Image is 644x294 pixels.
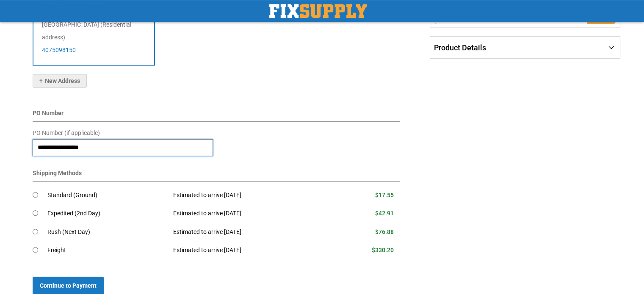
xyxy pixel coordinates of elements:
[167,241,330,260] td: Estimated to arrive [DATE]
[167,204,330,223] td: Estimated to arrive [DATE]
[33,109,401,122] div: PO Number
[40,282,97,289] span: Continue to Payment
[269,4,367,18] a: store logo
[269,4,367,18] img: Fix Industrial Supply
[33,74,87,88] button: New Address
[167,223,330,242] td: Estimated to arrive [DATE]
[434,43,486,52] span: Product Details
[47,241,167,260] td: Freight
[39,77,80,84] span: New Address
[372,247,394,253] span: $330.20
[47,204,167,223] td: Expedited (2nd Day)
[375,228,394,235] span: $76.88
[47,186,167,205] td: Standard (Ground)
[42,47,76,53] a: 4075098150
[167,186,330,205] td: Estimated to arrive [DATE]
[47,223,167,242] td: Rush (Next Day)
[375,192,394,198] span: $17.55
[33,169,401,182] div: Shipping Methods
[33,129,100,136] span: PO Number (if applicable)
[375,210,394,217] span: $42.91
